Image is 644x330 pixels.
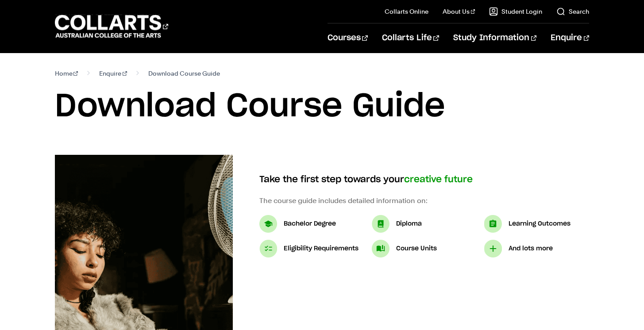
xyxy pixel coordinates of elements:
[396,243,437,254] p: Course Units
[484,240,502,257] img: And lots more
[484,215,502,233] img: Learning Outcomes
[404,175,473,184] span: creative future
[259,215,277,233] img: Bachelor Degree
[148,67,220,80] span: Download Course Guide
[99,67,127,80] a: Enquire
[453,23,536,53] a: Study Information
[382,23,439,53] a: Collarts Life
[284,219,336,229] p: Bachelor Degree
[284,243,359,254] p: Eligibility Requirements
[259,240,277,257] img: Eligibility Requirements
[372,240,389,257] img: Course Units
[443,7,475,16] a: About Us
[328,23,368,53] a: Courses
[509,219,571,229] p: Learning Outcomes
[556,7,589,16] a: Search
[489,7,542,16] a: Student Login
[509,243,553,254] p: And lots more
[551,23,589,53] a: Enquire
[55,67,78,80] a: Home
[55,87,590,127] h1: Download Course Guide
[372,215,389,233] img: Diploma
[385,7,428,16] a: Collarts Online
[259,196,589,206] p: The course guide includes detailed information on:
[55,14,168,39] div: Go to homepage
[396,219,422,229] p: Diploma
[259,173,589,187] h4: Take the first step towards your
